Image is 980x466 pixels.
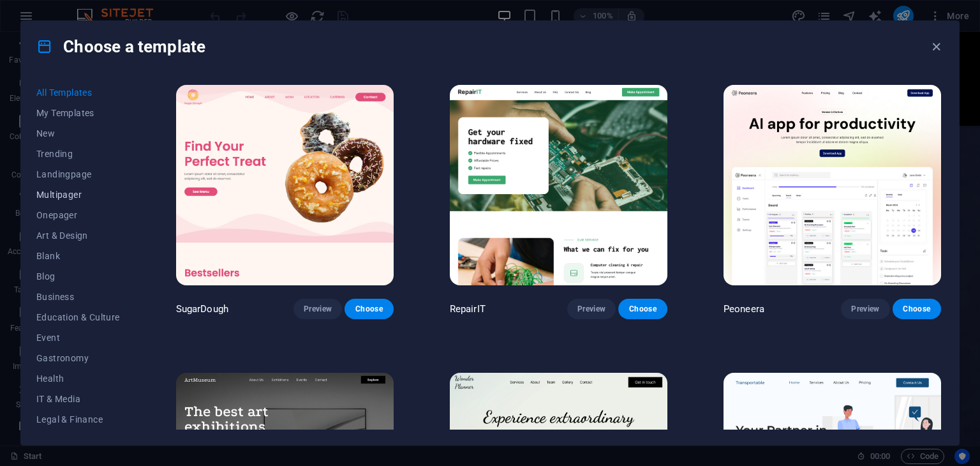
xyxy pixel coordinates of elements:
[851,304,879,314] span: Preview
[628,304,657,314] span: Choose
[36,307,120,327] button: Education & Culture
[36,353,120,363] span: Gastronomy
[36,36,205,57] h4: Choose a template
[450,303,486,315] p: RepairIT
[36,287,120,307] button: Business
[36,389,120,409] button: IT & Media
[36,251,120,261] span: Blank
[36,184,120,205] button: Multipager
[893,299,941,319] button: Choose
[724,303,764,315] p: Peoneera
[36,205,120,225] button: Onepager
[36,409,120,430] button: Legal & Finance
[293,299,342,319] button: Preview
[36,190,120,200] span: Multipager
[176,303,228,315] p: SugarDough
[903,304,931,314] span: Choose
[36,108,120,118] span: My Templates
[36,333,120,343] span: Event
[36,292,120,302] span: Business
[724,85,941,285] img: Peoneera
[36,82,120,103] button: All Templates
[567,299,616,319] button: Preview
[36,144,120,164] button: Trending
[36,327,120,348] button: Event
[36,266,120,287] button: Blog
[36,210,120,220] span: Onepager
[36,246,120,266] button: Blank
[36,312,120,322] span: Education & Culture
[841,299,889,319] button: Preview
[618,299,667,319] button: Choose
[36,128,120,139] span: New
[36,348,120,368] button: Gastronomy
[36,123,120,144] button: New
[36,87,120,98] span: All Templates
[450,85,667,285] img: RepairIT
[304,304,332,314] span: Preview
[36,373,120,384] span: Health
[36,164,120,184] button: Landingpage
[36,230,120,241] span: Art & Design
[36,394,120,404] span: IT & Media
[176,85,394,285] img: SugarDough
[36,225,120,246] button: Art & Design
[36,169,120,179] span: Landingpage
[36,149,120,159] span: Trending
[36,103,120,123] button: My Templates
[36,271,120,282] span: Blog
[36,368,120,389] button: Health
[36,414,120,425] span: Legal & Finance
[345,299,393,319] button: Choose
[355,304,383,314] span: Choose
[577,304,605,314] span: Preview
